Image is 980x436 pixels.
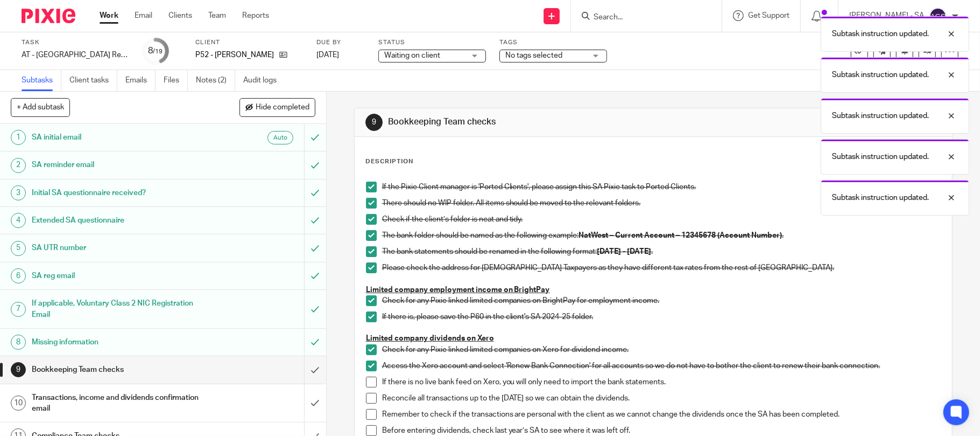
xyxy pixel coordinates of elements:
p: Reconcile all transactions up to the [DATE] so we can obtain the dividends. [382,393,941,404]
a: Subtasks [22,70,61,91]
div: 5 [11,241,26,256]
div: Auto [267,131,293,144]
h1: SA UTR number [32,240,206,256]
div: AT - SA Return - PE 05-04-2025 [22,50,129,60]
p: Subtask instruction updated. [832,70,929,80]
a: Emails [125,70,156,91]
h1: SA initial email [32,129,206,146]
a: Client tasks [69,70,117,91]
h1: Bookkeeping Team checks [388,116,676,128]
p: Remember to check if the transactions are personal with the client as we cannot change the divide... [382,409,941,420]
div: 6 [11,268,26,283]
a: Team [208,10,226,21]
p: The bank folder should be named as the following example: . [382,230,941,241]
p: Please check the address for [DEMOGRAPHIC_DATA] Taxpayers as they have different tax rates from t... [382,262,941,273]
div: 9 [365,114,383,131]
p: Check for any Pixie linked limited companies on Xero for dividend income. [382,344,941,355]
img: svg%3E [929,8,947,25]
p: P52 - [PERSON_NAME] [195,50,274,60]
strong: NatWest – Current Account – 12345678 (Account Number) [579,232,782,239]
a: Clients [168,10,192,21]
label: Status [378,38,486,47]
small: /19 [153,49,163,54]
p: There should no WIP folder. All items should be moved to the relevant folders. [382,198,941,209]
div: 2 [11,158,26,173]
p: Before entering dividends, check last year’s SA to see where it was left off. [382,425,941,436]
strong: [DATE] - [DATE] [597,248,652,255]
a: Notes (2) [196,70,235,91]
span: Hide completed [256,103,309,112]
p: Subtask instruction updated. [832,110,929,121]
button: Hide completed [239,98,315,116]
h1: Transactions, income and dividends confirmation email [32,390,206,417]
div: 7 [11,302,26,317]
p: Subtask instruction updated. [832,192,929,203]
h1: Initial SA questionnaire received? [32,185,206,201]
p: If there is, please save the P60 in the client's SA 2024-25 folder. [382,312,941,322]
h1: Bookkeeping Team checks [32,362,206,378]
div: 4 [11,213,26,228]
img: Pixie [22,9,75,23]
p: Description [365,157,413,166]
div: 1 [11,130,26,145]
u: Limited company dividends on Xero [366,335,494,342]
button: + Add subtask [11,98,70,116]
h1: If applicable, Voluntary Class 2 NIC Registration Email [32,295,206,323]
a: Audit logs [243,70,285,91]
p: Access the Xero account and select 'Renew Bank Connection' for all accounts so we do not have to ... [382,361,941,371]
div: 8 [11,335,26,350]
div: 9 [11,362,26,377]
label: Due by [316,38,365,47]
p: The bank statements should be renamed in the following format: . [382,246,941,257]
p: Subtask instruction updated. [832,151,929,162]
div: 3 [11,185,26,200]
p: Subtask instruction updated. [832,29,929,39]
u: Limited company employment income on BrightPay [366,286,550,294]
p: Check for any Pixie linked limited companies on BrightPay for employment income. [382,295,941,306]
div: 8 [149,45,163,57]
p: Check if the client’s folder is neat and tidy. [382,214,941,225]
span: [DATE] [316,51,339,59]
a: Email [135,10,152,21]
a: Files [164,70,188,91]
a: Reports [242,10,269,21]
label: Client [195,38,303,47]
a: Work [100,10,118,21]
h1: Extended SA questionnaire [32,212,206,229]
h1: Missing information [32,334,206,350]
h1: SA reg email [32,268,206,284]
span: Waiting on client [384,52,440,59]
div: 10 [11,396,26,411]
div: AT - [GEOGRAPHIC_DATA] Return - PE [DATE] [22,50,129,60]
p: If the Pixie Client manager is 'Ported Clients', please assign this SA Pixie task to Ported Clients. [382,182,941,192]
h1: SA reminder email [32,157,206,173]
label: Task [22,38,129,47]
p: If there is no live bank feed on Xero, you will only need to import the bank statements. [382,377,941,387]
